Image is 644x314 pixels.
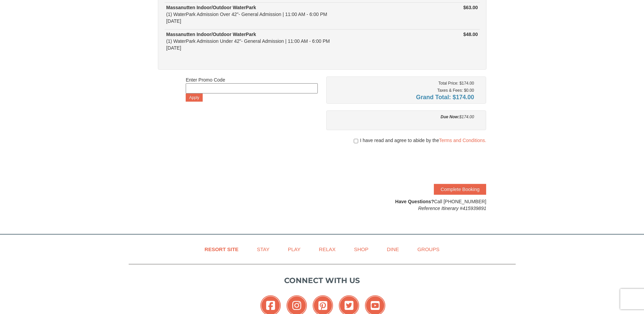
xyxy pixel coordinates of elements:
[437,88,474,93] small: Taxes & Fees: $0.00
[438,81,474,86] small: Total Price: $174.00
[166,31,404,51] div: (1) WaterPark Admission Under 42"- General Admission | 11:00 AM - 6:00 PM [DATE]
[331,94,474,101] h4: Grand Total: $174.00
[129,275,516,286] p: Connect with us
[360,137,486,144] span: I have read and agree to abide by the
[439,138,486,143] a: Terms and Conditions.
[346,242,377,257] a: Shop
[186,76,318,102] div: Enter Promo Code
[249,242,278,257] a: Stay
[378,242,407,257] a: Dine
[383,151,486,177] iframe: reCAPTCHA
[441,115,459,119] strong: Due Now:
[463,5,478,10] strong: $63.00
[395,199,434,204] strong: Have Questions?
[310,242,344,257] a: Relax
[186,93,203,102] button: Apply
[326,198,486,212] div: Call [PHONE_NUMBER]
[418,206,486,211] em: Reference Itinerary #415939891
[463,32,478,37] strong: $48.00
[409,242,448,257] a: Groups
[166,5,256,10] strong: Massanutten Indoor/Outdoor WaterPark
[166,4,404,24] div: (1) WaterPark Admission Over 42"- General Admission | 11:00 AM - 6:00 PM [DATE]
[166,32,256,37] strong: Massanutten Indoor/Outdoor WaterPark
[434,184,486,195] button: Complete Booking
[331,114,474,120] div: $174.00
[196,242,247,257] a: Resort Site
[279,242,309,257] a: Play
